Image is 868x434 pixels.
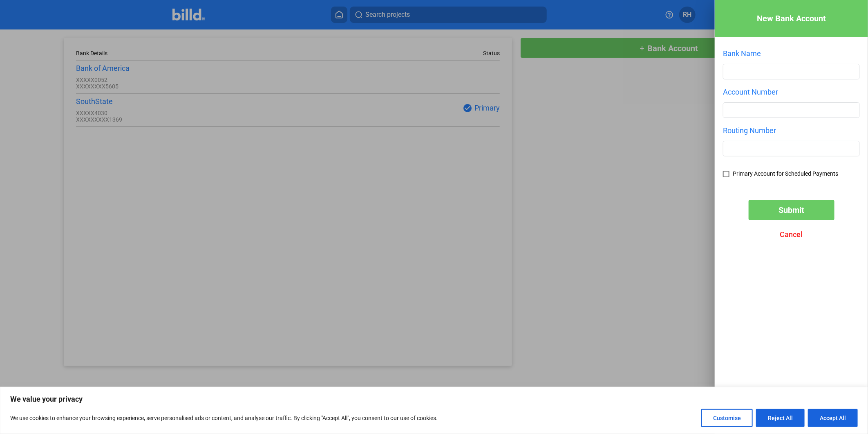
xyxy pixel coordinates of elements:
[723,126,860,135] div: Routing Number
[733,171,838,177] span: Primary Account for Scheduled Payments
[10,413,438,423] p: We use cookies to enhance your browsing experience, serve personalised ads or content, and analys...
[749,224,834,245] button: Cancel
[780,230,803,239] span: Cancel
[779,205,804,215] span: Submit
[723,88,860,96] div: Account Number
[749,200,834,220] button: Submit
[723,49,860,58] div: Bank Name
[701,409,753,427] button: Customise
[756,409,805,427] button: Reject All
[10,394,858,404] p: We value your privacy
[808,409,858,427] button: Accept All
